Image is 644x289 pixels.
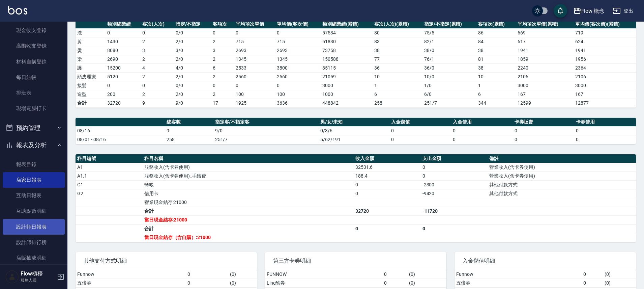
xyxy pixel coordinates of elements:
td: 73758 [321,46,372,55]
span: 第三方卡券明細 [273,258,438,264]
td: 6 [211,63,234,72]
th: 科目名稱 [143,154,354,163]
td: 0 [186,279,229,287]
a: 現場電腦打卡 [3,101,65,116]
td: 營業收入(含卡券使用) [488,172,636,180]
th: 類別總業績(累積) [321,20,372,29]
td: A1 [76,163,143,172]
td: 2 / 0 [174,55,211,63]
td: 76 / 1 [422,55,476,63]
a: 互助點數明細 [3,203,65,219]
td: 36 [373,63,422,72]
td: 150588 [321,55,372,63]
td: 100 [234,90,275,99]
td: 624 [574,37,636,46]
td: 服務收入(含卡券使用) [143,163,354,172]
td: 82 / 1 [422,37,476,46]
td: 2693 [275,46,321,55]
th: 入金儲值 [389,118,451,127]
td: 其他付款方式 [488,180,636,189]
td: 21059 [321,72,372,81]
td: 2 [141,37,174,46]
td: 32720 [106,99,141,107]
td: 77 [373,55,422,63]
th: 卡券使用 [574,118,636,127]
td: 2106 [574,72,636,81]
td: 接髮 [76,81,106,90]
td: 83 [373,37,422,46]
img: Person [5,270,19,284]
td: 1925 [234,99,275,107]
td: 0 [354,180,421,189]
th: 單均價(客次價)(累積) [574,20,636,29]
td: 2 [211,90,234,99]
td: 0 [211,28,234,37]
td: 染 [76,55,106,63]
td: 0 [389,126,451,135]
button: 預約管理 [3,119,65,137]
table: a dense table [76,154,636,242]
td: ( 0 ) [407,270,446,279]
td: 1956 [574,55,636,63]
td: 當日現金結存（含自購）:21000 [143,233,354,242]
td: 6 [476,90,516,99]
td: 200 [106,90,141,99]
td: 0 [382,279,408,287]
td: 合計 [76,99,106,107]
td: 轉帳 [143,180,354,189]
td: 3800 [275,63,321,72]
td: 10 [373,72,422,81]
td: 3 [141,46,174,55]
td: 17 [211,99,234,107]
td: G1 [76,180,143,189]
td: 營業收入(含卡券使用) [488,163,636,172]
td: 0 / 0 [174,81,211,90]
td: 81 [476,55,516,63]
th: 備註 [488,154,636,163]
p: 服務人員 [21,277,55,283]
td: 0 [211,81,234,90]
td: 167 [574,90,636,99]
td: 0 [582,279,603,287]
td: 0 [234,28,275,37]
td: 0 [354,189,421,198]
td: 1941 [516,46,574,55]
td: 84 [476,37,516,46]
th: 客項次(累積) [476,20,516,29]
td: 0 [275,28,321,37]
td: 合計 [143,224,354,233]
td: 0 [451,135,513,144]
td: 1859 [516,55,574,63]
td: 造型 [76,90,106,99]
th: 客次(人次)(累積) [373,20,422,29]
td: G2 [76,189,143,198]
span: 其他支付方式明細 [84,258,249,264]
td: 2 / 0 [174,37,211,46]
a: 互助日報表 [3,188,65,203]
td: 0 [354,224,421,233]
td: 2 / 0 [174,90,211,99]
td: 15200 [106,63,141,72]
td: 32531.6 [354,163,421,172]
td: 188.4 [354,172,421,180]
td: 258 [373,99,422,107]
td: 3 [211,46,234,55]
td: 剪 [76,37,106,46]
td: 其他付款方式 [488,189,636,198]
td: 合計 [143,207,354,215]
td: 0 [451,126,513,135]
td: 08/16 [76,126,165,135]
td: 當日現金結存:21000 [143,215,354,224]
td: 0 [234,81,275,90]
button: save [554,4,567,18]
td: 營業現金結存:21000 [143,198,354,207]
button: 報表及分析 [3,136,65,154]
td: 0 [141,81,174,90]
td: 9 [165,126,213,135]
h5: Flow櫃檯 [21,270,55,277]
td: 38 [373,46,422,55]
td: 9/0 [174,99,211,107]
th: 指定/不指定 [174,20,211,29]
td: 信用卡 [143,189,354,198]
td: 3000 [321,81,372,90]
